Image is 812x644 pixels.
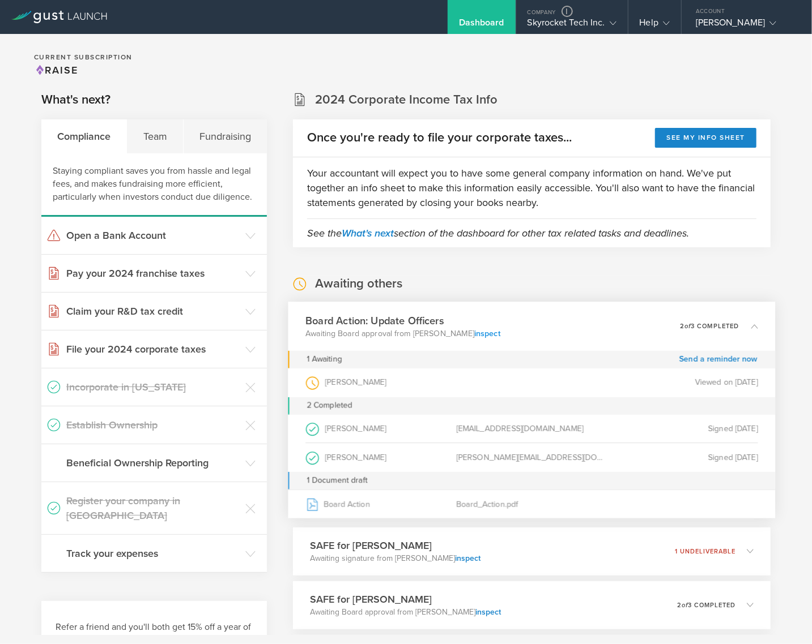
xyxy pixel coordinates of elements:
[459,17,504,34] div: Dashboard
[66,546,240,561] h3: Track your expenses
[310,553,481,564] p: Awaiting signature from [PERSON_NAME]
[288,472,776,490] div: 1 Document draft
[306,328,501,339] p: Awaiting Board approval from [PERSON_NAME]
[66,493,240,523] h3: Register your company in [GEOGRAPHIC_DATA]
[127,119,183,153] div: Team
[306,414,457,443] div: [PERSON_NAME]
[640,17,670,34] div: Help
[685,322,691,329] em: of
[66,266,240,281] h3: Pay your 2024 franchise taxes
[307,350,342,368] div: 1 Awaiting
[680,323,739,329] p: 2 3 completed
[310,592,501,607] h3: SAFE for [PERSON_NAME]
[34,54,133,61] h2: Current Subscription
[41,92,110,108] h2: What's next?
[66,456,240,470] h3: Beneficial Ownership Reporting
[528,17,617,34] div: Skyrocket Tech Inc.
[455,553,481,563] a: inspect
[682,602,688,609] em: of
[41,153,267,217] div: Staying compliant saves you from hassle and legal fees, and makes fundraising more efficient, par...
[34,64,78,76] span: Raise
[607,443,758,472] div: Signed [DATE]
[66,380,240,394] h3: Incorporate in [US_STATE]
[307,227,689,239] em: See the section of the dashboard for other tax related tasks and deadlines.
[675,548,736,555] p: 1 undeliverable
[306,490,457,518] div: Board Action
[474,328,500,338] a: inspect
[607,414,758,443] div: Signed [DATE]
[607,368,758,397] div: Viewed on [DATE]
[310,607,501,618] p: Awaiting Board approval from [PERSON_NAME]
[315,92,498,108] h2: 2024 Corporate Income Tax Info
[306,443,457,472] div: [PERSON_NAME]
[306,313,501,328] h3: Board Action: Update Officers
[457,443,607,472] div: [PERSON_NAME][EMAIL_ADDRESS][DOMAIN_NAME]
[457,490,607,518] div: Board_Action.pdf
[307,166,756,210] p: Your accountant will expect you to have some general company information on hand. We've put toget...
[307,130,572,146] h2: Once you're ready to file your corporate taxes...
[475,607,501,617] a: inspect
[342,227,394,239] a: What's next
[66,418,240,432] h3: Establish Ownership
[41,119,127,153] div: Compliance
[677,602,736,608] p: 2 3 completed
[655,128,756,148] button: See my info sheet
[310,538,481,553] h3: SAFE for [PERSON_NAME]
[66,304,240,319] h3: Claim your R&D tax credit
[306,368,457,397] div: [PERSON_NAME]
[288,397,776,414] div: 2 Completed
[457,414,607,443] div: [EMAIL_ADDRESS][DOMAIN_NAME]
[679,350,758,368] a: Send a reminder now
[66,228,240,243] h3: Open a Bank Account
[315,276,402,292] h2: Awaiting others
[66,342,240,357] h3: File your 2024 corporate taxes
[696,17,792,34] div: [PERSON_NAME]
[184,119,267,153] div: Fundraising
